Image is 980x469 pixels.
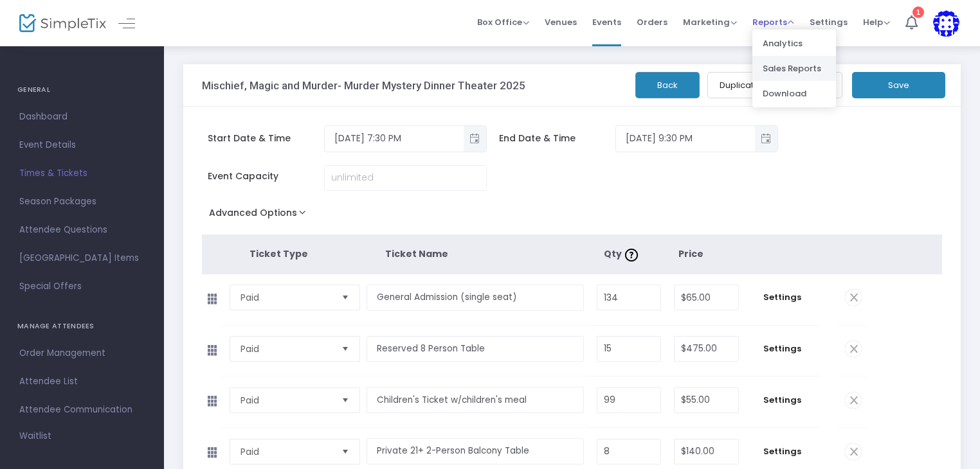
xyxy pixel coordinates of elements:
[367,285,583,311] input: Enter a ticket type name. e.g. General Admission
[592,6,621,39] span: Events
[752,342,813,355] span: Settings
[19,222,145,238] span: Attendee Questions
[367,387,583,413] input: Enter a ticket type name. e.g. General Admission
[755,126,777,152] button: Toggle popup
[545,6,577,39] span: Venues
[240,445,331,458] span: Paid
[19,430,51,443] span: Waitlist
[202,79,525,92] h3: Mischief, Magic and Murder- Murder Mystery Dinner Theater 2025
[19,278,145,295] span: Special Offers
[240,394,331,407] span: Paid
[336,439,354,464] button: Select
[675,337,738,361] input: Price
[19,402,145,418] span: Attendee Communication
[17,314,147,339] h4: MANAGE ATTENDEES
[19,109,145,125] span: Dashboard
[625,249,638,261] img: question-mark
[19,345,145,362] span: Order Management
[336,388,354,412] button: Select
[675,388,738,412] input: Price
[635,72,700,98] button: Back
[19,250,145,267] span: [GEOGRAPHIC_DATA] Items
[367,438,583,465] input: Enter a ticket type name. e.g. General Admission
[385,247,448,260] span: Ticket Name
[752,394,813,407] span: Settings
[678,247,703,260] span: Price
[752,16,794,28] span: Reports
[683,16,737,28] span: Marketing
[336,285,354,310] button: Select
[863,16,890,28] span: Help
[752,81,836,106] li: Download
[19,193,145,210] span: Season Packages
[250,247,308,260] span: Ticket Type
[17,77,147,103] h4: GENERAL
[637,6,667,39] span: Orders
[752,56,836,81] li: Sales Reports
[208,132,324,145] span: Start Date & Time
[810,6,848,39] span: Settings
[367,336,583,362] input: Enter a ticket type name. e.g. General Admission
[752,31,836,56] li: Analytics
[208,170,324,183] span: Event Capacity
[852,72,945,98] button: Save
[616,128,755,149] input: Select date & time
[912,6,924,18] div: 1
[240,342,331,355] span: Paid
[202,204,318,227] button: Advanced Options
[477,16,529,28] span: Box Office
[19,373,145,390] span: Attendee List
[675,439,738,464] input: Price
[240,291,331,304] span: Paid
[19,165,145,182] span: Times & Tickets
[752,291,813,304] span: Settings
[604,247,641,260] span: Qty
[464,126,486,152] button: Toggle popup
[675,285,738,310] input: Price
[336,337,354,361] button: Select
[707,72,772,98] button: Duplicate
[19,137,145,154] span: Event Details
[752,445,813,458] span: Settings
[325,166,486,190] input: unlimited
[325,128,464,149] input: Select date & time
[499,132,615,145] span: End Date & Time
